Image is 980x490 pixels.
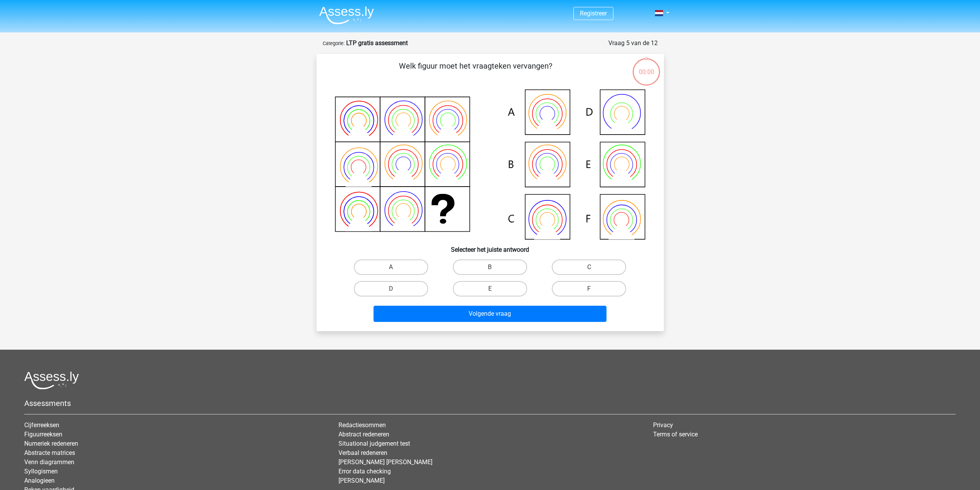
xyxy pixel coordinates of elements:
a: Analogieen [24,477,55,484]
a: Venn diagrammen [24,458,74,466]
a: Redactiesommen [338,421,386,429]
label: F [552,281,626,296]
a: Figuurreeksen [24,431,62,438]
a: Privacy [653,421,673,429]
a: Error data checking [338,468,391,475]
a: Abstract redeneren [338,431,389,438]
a: Registreer [580,10,607,17]
a: Abstracte matrices [24,449,75,456]
p: Welk figuur moet het vraagteken vervangen? [329,60,623,83]
a: Numeriek redeneren [24,440,78,447]
label: B [453,259,527,275]
button: Volgende vraag [374,306,606,322]
img: Assessly logo [24,371,79,389]
h6: Selecteer het juiste antwoord [329,240,652,253]
label: E [453,281,527,296]
a: Cijferreeksen [24,421,59,429]
a: Syllogismen [24,468,58,475]
h5: Assessments [24,399,956,408]
div: Vraag 5 van de 12 [608,39,658,48]
a: Verbaal redeneren [338,449,387,456]
a: Situational judgement test [338,440,410,447]
small: Categorie: [323,40,345,46]
label: D [354,281,428,296]
a: [PERSON_NAME] [PERSON_NAME] [338,458,432,466]
label: C [552,259,626,275]
a: [PERSON_NAME] [338,477,385,484]
div: 00:00 [632,57,661,77]
strong: LTP gratis assessment [346,39,408,47]
img: Assessly [319,6,374,24]
label: A [354,259,428,275]
a: Terms of service [653,431,698,438]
